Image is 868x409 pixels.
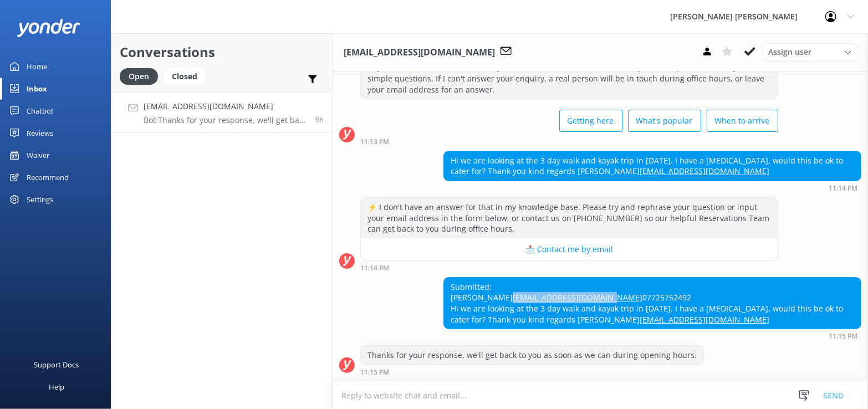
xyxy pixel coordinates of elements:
span: Assign user [768,46,811,58]
h4: [EMAIL_ADDRESS][DOMAIN_NAME] [144,100,307,113]
a: Open [120,70,164,82]
a: Closed [164,70,211,82]
div: Chatbot [27,100,54,122]
div: Aug 29 2025 11:14pm (UTC +12:00) Pacific/Auckland [360,264,778,272]
div: Thanks for your response, we'll get back to you as soon as we can during opening hours. [361,346,703,365]
div: Submitted: [PERSON_NAME] 07725752492 Hi we are looking at the 3 day walk and kayak trip in [DATE]... [444,278,861,329]
p: Bot: Thanks for your response, we'll get back to you as soon as we can during opening hours. [144,115,307,125]
div: Support Docs [34,354,79,376]
div: Inbox [27,78,47,100]
div: ⚡ I don't have an answer for that in my knowledge base. Please try and rephrase your question or ... [361,198,778,238]
img: yonder-white-logo.png [17,19,80,37]
div: Home [27,55,47,78]
a: [EMAIL_ADDRESS][DOMAIN_NAME] [640,166,769,176]
div: Aug 29 2025 11:13pm (UTC +12:00) Pacific/Auckland [360,137,778,145]
div: Waiver [27,144,49,166]
strong: 11:14 PM [360,265,389,272]
div: Closed [164,68,206,85]
button: When to arrive [707,110,778,132]
button: What's popular [628,110,701,132]
div: Assign User [763,43,857,61]
div: Aug 29 2025 11:15pm (UTC +12:00) Pacific/Auckland [443,332,861,340]
div: Hey there 👋 I'm [PERSON_NAME], your virtual assistant. Remember, I'm just a computer. I can only ... [361,58,778,99]
a: [EMAIL_ADDRESS][DOMAIN_NAME]Bot:Thanks for your response, we'll get back to you as soon as we can... [111,91,332,133]
strong: 11:13 PM [360,139,389,145]
span: Aug 29 2025 11:15pm (UTC +12:00) Pacific/Auckland [315,115,324,124]
strong: 11:14 PM [829,185,857,192]
div: Open [120,68,158,85]
div: Aug 29 2025 11:15pm (UTC +12:00) Pacific/Auckland [360,368,704,376]
a: [EMAIL_ADDRESS][DOMAIN_NAME] [513,292,642,303]
button: 📩 Contact me by email [361,238,778,260]
h3: [EMAIL_ADDRESS][DOMAIN_NAME] [344,45,495,60]
div: Reviews [27,122,53,144]
div: Hi we are looking at the 3 day walk and kayak trip in [DATE]. I have a [MEDICAL_DATA], would this... [444,151,861,181]
h2: Conversations [120,42,324,63]
strong: 11:15 PM [829,333,857,340]
div: Recommend [27,166,69,188]
strong: 11:15 PM [360,369,389,376]
div: Help [49,376,64,398]
button: Getting here [559,110,622,132]
div: Aug 29 2025 11:14pm (UTC +12:00) Pacific/Auckland [443,184,861,192]
div: Settings [27,188,53,211]
a: [EMAIL_ADDRESS][DOMAIN_NAME] [640,314,769,325]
